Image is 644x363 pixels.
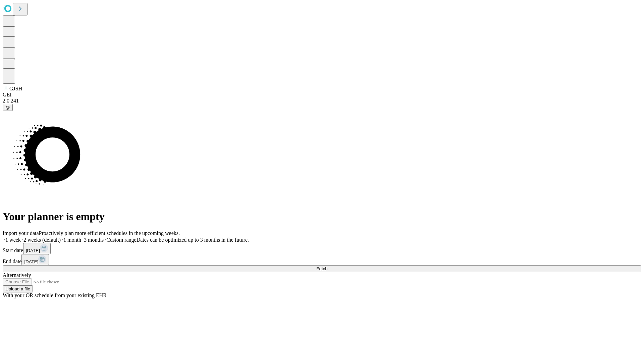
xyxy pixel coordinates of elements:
span: GJSH [9,86,22,91]
button: Upload a file [3,285,33,292]
span: [DATE] [24,259,38,264]
span: With your OR schedule from your existing EHR [3,292,107,298]
span: 1 week [5,237,21,243]
button: [DATE] [23,243,51,254]
span: Proactively plan more efficient schedules in the upcoming weeks. [39,230,180,236]
button: [DATE] [21,254,49,265]
button: @ [3,104,13,111]
div: 2.0.241 [3,98,641,104]
span: 3 months [84,237,104,243]
div: End date [3,254,641,265]
span: 2 weeks (default) [23,237,61,243]
span: 1 month [63,237,81,243]
span: Custom range [106,237,136,243]
span: Import your data [3,230,39,236]
span: Fetch [316,266,327,271]
div: GEI [3,92,641,98]
div: Start date [3,243,641,254]
span: Dates can be optimized up to 3 months in the future. [137,237,249,243]
span: Alternatively [3,272,31,278]
span: @ [5,105,10,110]
h1: Your planner is empty [3,210,641,223]
span: [DATE] [26,248,40,253]
button: Fetch [3,265,641,272]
